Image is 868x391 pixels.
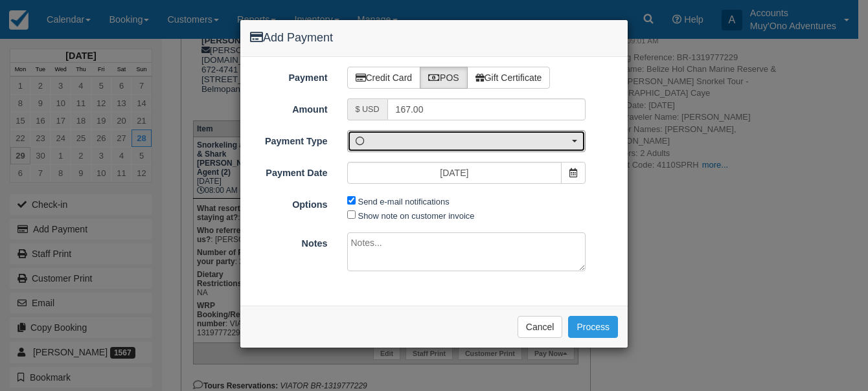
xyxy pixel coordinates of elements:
label: Amount [240,98,337,117]
label: Notes [240,232,337,251]
small: $ USD [356,105,380,114]
label: POS [420,67,468,89]
label: Send e-mail notifications [358,197,450,207]
label: Payment Date [240,162,337,180]
button: Cancel [518,316,563,338]
h4: Add Payment [250,30,618,47]
label: Payment Type [240,130,337,148]
label: Payment [240,67,337,85]
label: Credit Card [347,67,421,89]
label: Show note on customer invoice [358,211,475,221]
label: Options [240,194,337,212]
input: Valid amount required. [387,98,586,120]
label: Gift Certificate [467,67,551,89]
button: Process [568,316,618,338]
